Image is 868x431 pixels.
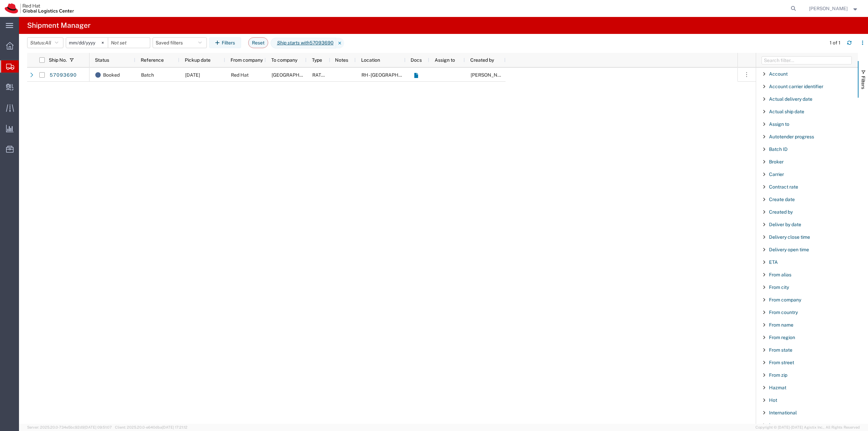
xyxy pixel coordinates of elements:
[27,425,112,429] span: Server: 2025.20.0-734e5bc92d9
[769,372,787,378] span: From zip
[185,72,200,78] span: 10/10/2025
[361,57,380,63] span: Location
[769,285,789,290] span: From city
[769,385,786,390] span: Hazmat
[769,335,795,340] span: From region
[248,37,268,48] button: Reset
[769,360,794,365] span: From street
[231,72,249,78] span: Red Hat
[769,172,784,177] span: Carrier
[27,17,91,34] h4: Shipment Manager
[108,38,150,48] input: Not set
[769,209,793,215] span: Created by
[769,146,788,152] span: Batch ID
[769,84,823,89] span: Account carrier identifier
[271,38,336,48] span: Ship starts with 57093690
[470,57,494,63] span: Created by
[115,425,188,429] span: Client: 2025.20.0-e640dba
[103,68,120,82] span: Booked
[755,425,860,430] span: Copyright © [DATE]-[DATE] Agistix Inc., All Rights Reserved
[271,57,297,63] span: To company
[809,5,848,12] span: Jason Alexander
[5,3,74,14] img: logo
[231,57,263,63] span: From company
[411,57,422,63] span: Docs
[185,57,211,63] span: Pickup date
[27,37,63,48] button: Status:All
[153,37,207,48] button: Saved filters
[162,425,188,429] span: [DATE] 17:21:12
[335,57,348,63] span: Notes
[861,76,866,89] span: Filters
[209,37,241,48] button: Filters
[769,222,801,227] span: Deliver by date
[769,322,793,328] span: From name
[435,57,455,63] span: Assign to
[769,423,780,428] span: Lane
[769,347,792,353] span: From state
[141,72,154,78] span: Batch
[361,72,419,78] span: RH - Raleigh
[769,96,812,102] span: Actual delivery date
[277,39,310,46] i: Ship starts with
[762,56,852,64] input: Filter Columns Input
[769,184,798,190] span: Contract rate
[769,134,814,139] span: Autotender progress
[769,259,778,265] span: ETA
[49,70,77,81] a: 57093690
[769,272,791,277] span: From alias
[769,310,798,315] span: From country
[45,40,51,45] span: All
[769,397,777,403] span: Hot
[769,234,810,240] span: Delivery close time
[49,57,67,63] span: Ship No.
[830,39,842,46] div: 1 of 1
[769,121,789,127] span: Assign to
[769,247,809,252] span: Delivery open time
[312,72,328,78] span: RATED
[769,71,788,77] span: Account
[769,109,804,114] span: Actual ship date
[769,197,795,202] span: Create date
[66,38,108,48] input: Not set
[312,57,322,63] span: Type
[471,72,509,78] span: Soojung Mansberger
[809,4,859,13] button: [PERSON_NAME]
[95,57,109,63] span: Status
[756,67,858,424] div: Filter List 66 Filters
[769,159,784,164] span: Broker
[769,297,801,302] span: From company
[272,72,320,78] span: Vanderbilt University Medical Center
[141,57,164,63] span: Reference
[84,425,112,429] span: [DATE] 09:51:07
[769,410,797,415] span: International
